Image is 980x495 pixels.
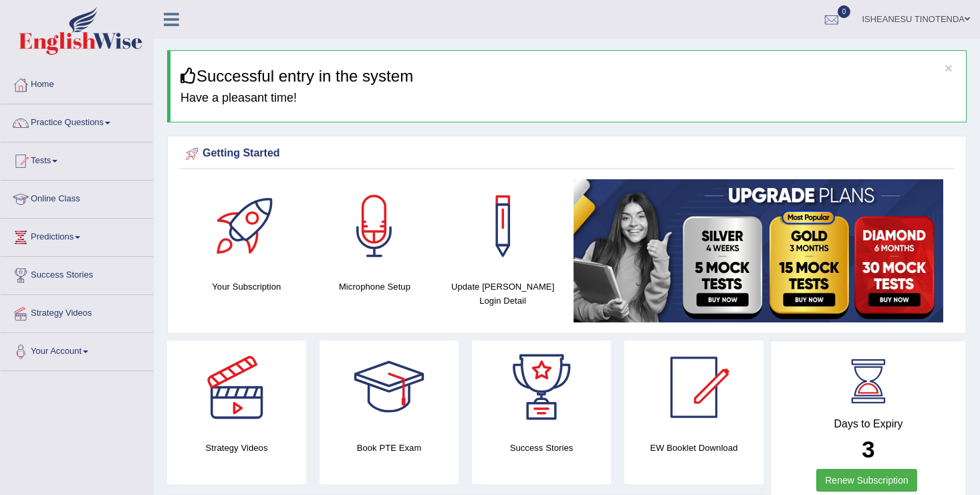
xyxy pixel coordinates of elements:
h4: Strategy Videos [167,441,306,455]
h4: Microphone Setup [318,280,433,294]
a: Success Stories [1,257,153,290]
a: Tests [1,142,153,176]
h3: Successful entry in the system [180,68,956,85]
h4: Have a pleasant time! [180,92,956,105]
a: Strategy Videos [1,295,153,328]
a: Your Account [1,333,153,367]
span: 0 [838,5,851,18]
a: Home [1,66,153,100]
b: 3 [862,436,874,462]
button: × [945,61,953,75]
a: Renew Subscription [816,469,917,492]
a: Online Class [1,181,153,214]
h4: EW Booklet Download [624,441,763,455]
a: Predictions [1,219,153,252]
h4: Success Stories [472,441,611,455]
div: Getting Started [182,144,951,164]
h4: Your Subscription [189,280,304,294]
h4: Book PTE Exam [320,441,459,455]
a: Practice Questions [1,104,153,138]
h4: Update [PERSON_NAME] Login Detail [445,280,560,308]
h4: Days to Expiry [785,418,951,430]
img: small5.jpg [574,179,943,322]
